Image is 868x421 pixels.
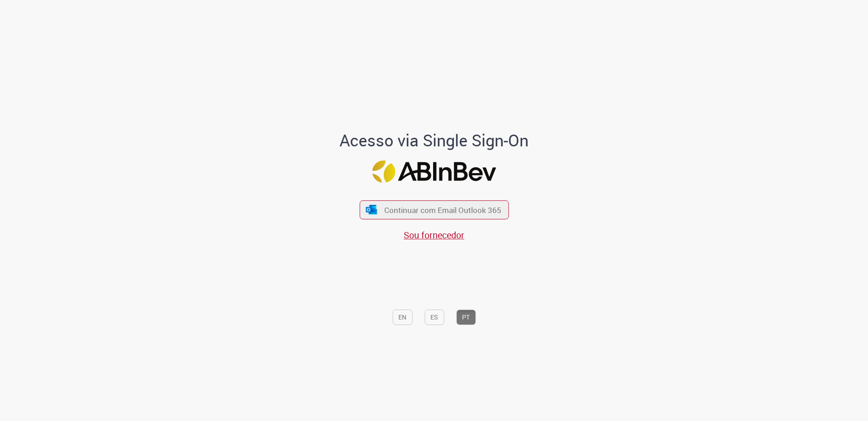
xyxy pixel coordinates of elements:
h1: Acesso via Single Sign-On [309,131,560,150]
button: ES [425,310,444,325]
img: Logo ABInBev [372,160,496,183]
img: ícone Azure/Microsoft 360 [365,205,378,214]
button: EN [392,310,412,325]
button: ícone Azure/Microsoft 360 Continuar com Email Outlook 365 [359,201,509,219]
span: Continuar com Email Outlook 365 [384,205,501,215]
button: PT [456,310,476,325]
a: Sou fornecedor [404,229,464,241]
